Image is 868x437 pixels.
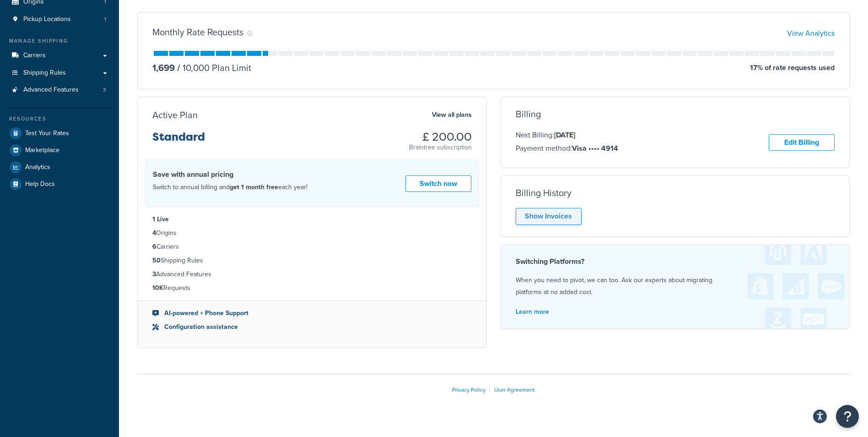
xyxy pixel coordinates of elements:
li: Carriers [152,242,472,252]
a: Shipping Rules [7,65,112,82]
p: Switch to annual billing and each year! [153,181,307,193]
span: Carriers [23,52,46,60]
li: Advanced Features [7,82,112,98]
a: User Agreement [494,386,535,394]
h3: £ 200.00 [409,131,472,143]
span: Pickup Locations [23,16,71,23]
div: Resources [7,115,112,123]
li: AI-powered + Phone Support [152,308,472,318]
li: Pickup Locations [7,11,112,28]
a: Analytics [7,159,112,175]
div: Manage Shipping [7,37,112,45]
strong: 50 [152,256,161,265]
li: Configuration assistance [152,322,472,332]
li: Advanced Features [152,269,472,279]
strong: 3 [152,269,156,279]
p: Next Billing: [516,129,618,141]
strong: 6 [152,242,156,251]
p: 17 % of rate requests used [750,61,835,74]
span: Advanced Features [23,86,79,94]
p: When you need to pivot, we can too. Ask our experts about migrating platforms at no added cost. [516,274,835,298]
a: Show Invoices [516,208,582,225]
p: 10,000 Plan Limit [175,61,251,74]
a: Learn more [516,307,549,317]
span: 3 [103,86,106,94]
span: / [177,61,180,75]
span: Test Your Rates [25,130,69,137]
strong: 1 Live [152,214,169,224]
h3: Active Plan [152,110,198,120]
a: View Analytics [787,28,835,38]
strong: 4 [152,228,156,238]
button: Open Resource Center [836,405,859,428]
h3: Billing History [516,188,571,198]
a: Pickup Locations 1 [7,11,112,28]
h4: Switching Platforms? [516,256,835,267]
p: Payment method: [516,142,618,154]
li: Origins [152,228,472,238]
a: Edit Billing [769,134,835,151]
a: Carriers [7,47,112,64]
strong: 10K [152,283,163,293]
span: | [489,386,491,394]
a: View all plans [432,109,472,121]
a: Test Your Rates [7,125,112,142]
a: Help Docs [7,176,112,192]
a: Privacy Policy [452,386,485,394]
span: Analytics [25,164,50,171]
span: Marketplace [25,147,59,154]
li: Requests [152,283,472,293]
p: 1,699 [152,61,175,74]
span: Help Docs [25,180,55,188]
strong: get 1 month free [230,182,278,192]
h4: Save with annual pricing [153,169,307,180]
span: Shipping Rules [23,69,66,77]
h3: Monthly Rate Requests [152,27,243,37]
p: Braintree subscription [409,143,472,152]
li: Shipping Rules [152,256,472,266]
span: 1 [104,16,106,23]
a: Marketplace [7,142,112,158]
a: Advanced Features 3 [7,82,112,98]
h3: Billing [516,109,541,119]
strong: [DATE] [554,130,575,140]
a: Switch now [405,175,471,192]
strong: Visa •••• 4914 [572,143,618,153]
h3: Standard [152,131,205,150]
